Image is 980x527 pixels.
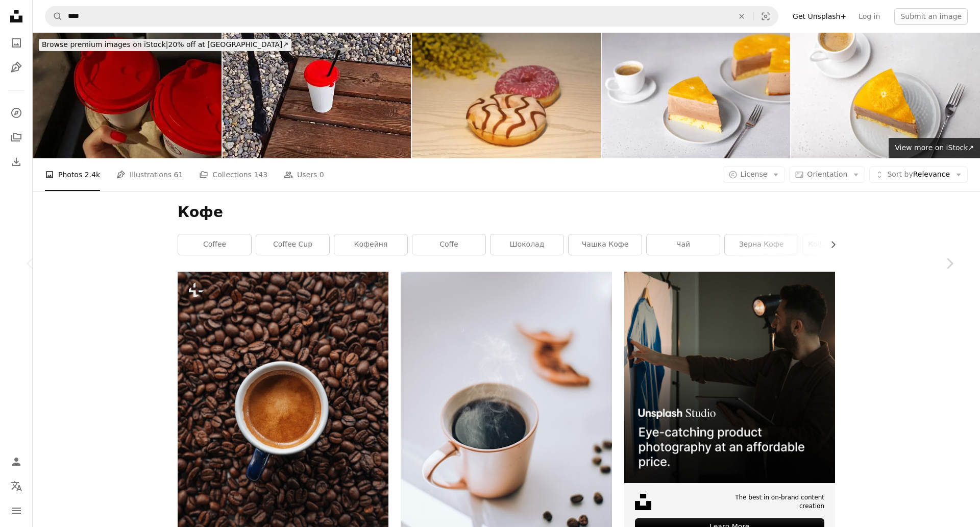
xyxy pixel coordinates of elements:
[334,234,407,255] a: кофейня
[803,234,876,255] a: кофейные зерна
[807,170,847,178] span: Orientation
[6,152,27,172] a: Download History
[730,7,753,26] button: Clear
[725,234,798,255] a: зерна кофе
[6,33,27,53] a: Photos
[6,127,27,148] a: Collections
[895,143,974,152] span: View more on iStock ↗
[42,40,168,49] span: Browse premium images on iStock |
[889,138,980,158] a: View more on iStock↗
[199,158,267,191] a: Collections 143
[647,234,720,255] a: чай
[6,500,27,521] button: Menu
[178,403,388,413] a: a cup of coffee sitting on top of a pile of coffee beans
[491,234,563,255] a: шоколад
[412,234,485,255] a: coffe
[33,33,298,57] a: Browse premium images on iStock|20% off at [GEOGRAPHIC_DATA]↗
[6,476,27,496] button: Language
[919,214,980,313] a: Next
[624,272,835,483] img: file-1715714098234-25b8b4e9d8faimage
[741,170,768,178] span: License
[45,6,778,27] form: Find visuals sitewide
[852,8,886,25] a: Log in
[42,40,288,49] span: 20% off at [GEOGRAPHIC_DATA] ↗
[320,169,324,180] span: 0
[569,234,642,255] a: чашка кофе
[401,426,611,435] a: a cup of coffee with steam rising out of it
[635,494,651,510] img: file-1631678316303-ed18b8b5cb9cimage
[787,8,852,25] a: Get Unsplash+
[708,493,824,511] span: The best in on-brand content creation
[6,451,27,472] a: Log in / Sign up
[869,166,968,183] button: Sort byRelevance
[178,234,251,255] a: coffee
[178,203,835,222] h1: Кофе
[824,234,835,255] button: scroll list to the right
[33,33,222,158] img: Кофе
[116,158,183,191] a: Illustrations 61
[894,8,968,25] button: Submit an image
[791,33,980,158] img: Шоколадно-апельсиновый муссовый торт с бисквитной основой, желе и кружочками апельсина. Кусок дом...
[6,103,27,123] a: Explore
[602,33,791,158] img: Шоколадно-апельсиновый муссовый торт с бисквитной основой, желе и кружочками апельсина. Кусок дом...
[887,170,950,180] span: Relevance
[223,33,411,158] img: Кофе-брейк
[45,7,63,26] button: Search Unsplash
[174,169,183,180] span: 61
[887,170,913,178] span: Sort by
[256,234,329,255] a: coffee cup
[6,57,27,78] a: Illustrations
[254,169,267,180] span: 143
[789,166,865,183] button: Orientation
[284,158,324,191] a: Users 0
[412,33,601,158] img: Two or a couple of frosted doughnuts.
[723,166,786,183] button: License
[753,7,778,26] button: Visual search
